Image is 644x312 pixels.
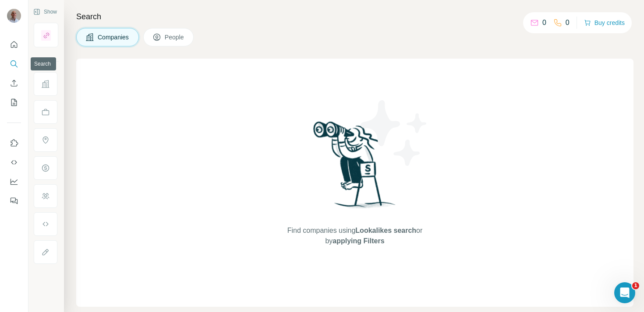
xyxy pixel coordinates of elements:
[355,94,434,172] img: Surfe Illustration - Stars
[7,135,21,151] button: Use Surfe on LinkedIn
[98,33,130,42] span: Companies
[566,18,570,28] p: 0
[285,225,425,246] span: Find companies using or by
[76,11,633,23] h4: Search
[7,75,21,91] button: Enrich CSV
[27,5,63,18] button: Show
[7,9,21,23] img: Avatar
[7,95,21,110] button: My lists
[614,282,635,303] iframe: Intercom live chat
[7,174,21,189] button: Dashboard
[584,17,625,29] button: Buy credits
[355,227,416,234] span: Lookalikes search
[165,33,185,42] span: People
[7,37,21,53] button: Quick start
[632,282,639,289] span: 1
[7,154,21,170] button: Use Surfe API
[7,56,21,72] button: Search
[7,193,21,209] button: Feedback
[542,18,546,28] p: 0
[333,237,384,245] span: applying Filters
[309,119,400,217] img: Surfe Illustration - Woman searching with binoculars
